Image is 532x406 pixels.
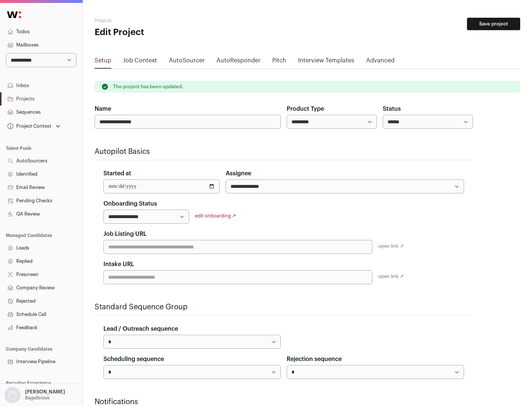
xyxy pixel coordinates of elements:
p: The project has been updated. [113,84,183,90]
button: Save project [467,18,520,30]
h2: Standard Sequence Group [95,302,473,312]
button: Open dropdown [3,387,66,403]
h2: Projects [95,18,236,24]
label: Rejection sequence [287,355,342,364]
img: nopic.png [4,387,21,403]
a: Pitch [272,56,286,68]
p: [PERSON_NAME] [25,389,65,395]
button: Open dropdown [6,121,62,131]
h2: Autopilot Basics [95,147,473,157]
a: AutoSourcer [169,56,205,68]
label: Onboarding Status [103,199,157,208]
div: Project Context [6,123,51,129]
a: edit onboarding ↗ [195,213,236,218]
h1: Edit Project [95,27,236,38]
label: Lead / Outreach sequence [103,324,178,333]
a: Job Context [123,56,157,68]
p: Bagelicious [25,395,50,401]
label: Started at [103,169,131,178]
a: Setup [95,56,111,68]
a: Interview Templates [298,56,354,68]
label: Assignee [226,169,251,178]
label: Name [95,104,111,113]
a: Advanced [366,56,395,68]
label: Intake URL [103,260,134,269]
label: Product Type [287,104,324,113]
a: AutoResponder [216,56,260,68]
label: Status [383,104,401,113]
img: Wellfound [3,7,25,22]
label: Job Listing URL [103,230,147,238]
label: Scheduling sequence [103,355,164,364]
